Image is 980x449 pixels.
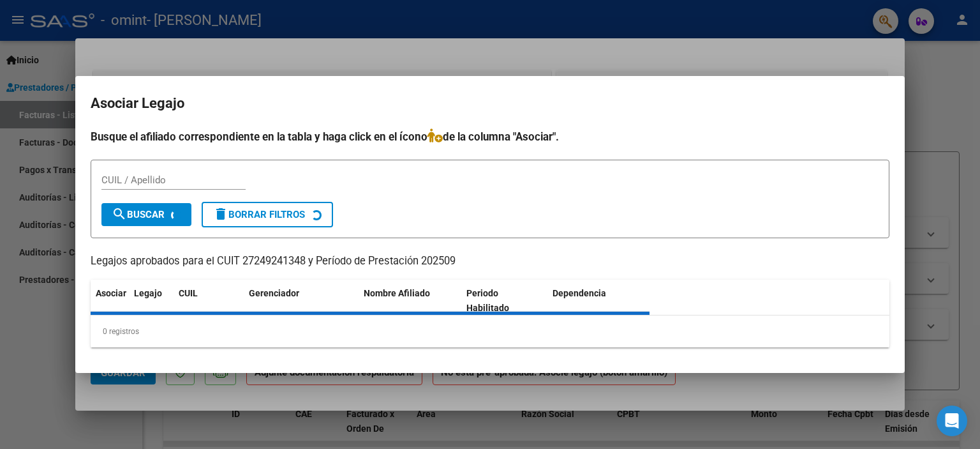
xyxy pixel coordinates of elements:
span: Dependencia [553,288,606,298]
span: Borrar Filtros [213,209,305,220]
datatable-header-cell: Legajo [129,280,174,322]
span: CUIL [179,288,198,298]
h2: Asociar Legajo [91,91,889,116]
button: Buscar [101,203,191,226]
datatable-header-cell: Dependencia [547,280,650,322]
span: Periodo Habilitado [466,288,509,313]
datatable-header-cell: Periodo Habilitado [461,280,547,322]
p: Legajos aprobados para el CUIT 27249241348 y Período de Prestación 202509 [91,254,889,270]
span: Buscar [112,209,165,220]
mat-icon: delete [213,206,228,222]
span: Legajo [134,288,162,298]
h4: Busque el afiliado correspondiente en la tabla y haga click en el ícono de la columna "Asociar". [91,128,889,145]
span: Gerenciador [249,288,299,298]
datatable-header-cell: Asociar [91,280,129,322]
button: Borrar Filtros [202,202,333,227]
div: Open Intercom Messenger [937,406,967,436]
div: 0 registros [91,316,889,347]
datatable-header-cell: CUIL [174,280,244,322]
datatable-header-cell: Gerenciador [244,280,359,322]
datatable-header-cell: Nombre Afiliado [359,280,461,322]
span: Asociar [96,288,126,298]
mat-icon: search [112,206,127,222]
span: Nombre Afiliado [364,288,430,298]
